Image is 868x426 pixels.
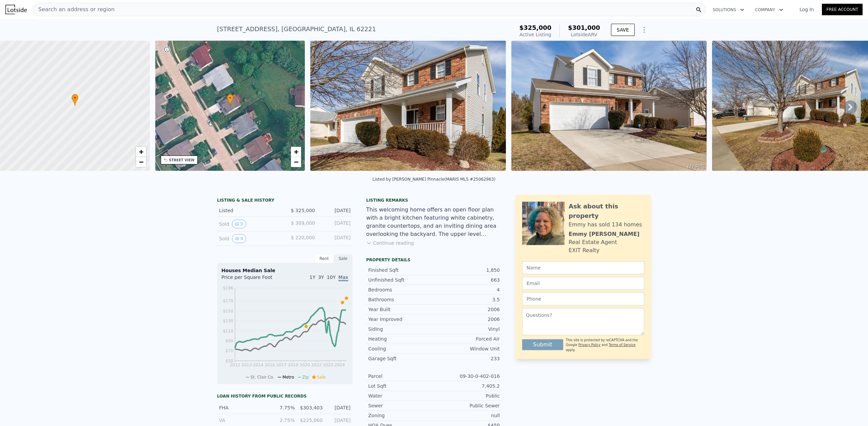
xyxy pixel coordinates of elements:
[291,147,301,157] a: Zoom in
[522,261,644,274] input: Name
[225,348,233,353] tspan: $70
[434,286,500,293] div: 4
[434,267,500,273] div: 1,850
[366,198,502,203] div: Listing remarks
[223,309,233,313] tspan: $150
[368,306,434,313] div: Year Built
[299,404,322,411] div: $303,403
[434,392,500,399] div: Public
[368,286,434,293] div: Bedrooms
[225,339,233,343] tspan: $90
[136,147,146,157] a: Zoom in
[368,336,434,342] div: Heating
[271,404,295,411] div: 7.75%
[434,402,500,409] div: Public Sewer
[310,41,506,171] img: Sale: 169766036 Parcel: 24271938
[219,417,267,424] div: VA
[318,275,324,280] span: 3Y
[139,147,143,156] span: +
[434,316,500,323] div: 2006
[569,202,644,221] div: Ask about this property
[335,363,345,367] tspan: 2024
[223,329,233,333] tspan: $110
[368,355,434,362] div: Garage Sqft
[169,158,195,163] div: STREET VIEW
[227,95,234,101] span: •
[434,383,500,389] div: 7,405.2
[230,363,240,367] tspan: 2012
[320,207,351,214] div: [DATE]
[315,254,334,263] div: Rent
[519,32,551,37] span: Active Listing
[276,363,287,367] tspan: 2017
[317,375,326,380] span: Sale
[300,363,310,367] tspan: 2020
[434,336,500,342] div: Forced Air
[33,5,115,14] span: Search an address or region
[310,275,315,280] span: 1Y
[311,363,322,367] tspan: 2022
[368,277,434,283] div: Unfinished Sqft
[791,6,822,13] a: Log In
[72,94,78,106] div: •
[227,94,234,106] div: •
[568,31,600,38] div: Lotside ARV
[217,24,376,34] div: [STREET_ADDRESS] , [GEOGRAPHIC_DATA] , IL 62221
[265,363,275,367] tspan: 2016
[241,363,252,367] tspan: 2013
[338,275,348,281] span: Max
[217,393,353,399] div: Loan history from public records
[522,339,563,350] button: Submit
[569,238,617,246] div: Real Estate Agent
[327,417,351,424] div: [DATE]
[327,275,336,280] span: 10Y
[299,417,322,424] div: $225,060
[136,157,146,167] a: Zoom out
[334,254,353,263] div: Sale
[282,375,294,380] span: Metro
[373,177,496,182] div: Listed by [PERSON_NAME] Pinnacle (MARIS MLS #25062963)
[609,343,635,347] a: Terms of Service
[320,220,351,228] div: [DATE]
[223,286,233,290] tspan: $196
[434,345,500,352] div: Window Unit
[291,208,315,213] span: $ 325,000
[221,267,348,274] div: Houses Median Sale
[327,404,351,411] div: [DATE]
[750,4,789,16] button: Company
[320,234,351,243] div: [DATE]
[221,274,285,285] div: Price per Square Foot
[219,404,267,411] div: FHA
[232,220,246,228] button: View historical data
[519,24,552,31] span: $325,000
[294,158,298,166] span: −
[253,363,263,367] tspan: 2014
[368,316,434,323] div: Year Improved
[368,392,434,399] div: Water
[569,221,642,229] div: Emmy has sold 134 homes
[707,4,750,16] button: Solutions
[368,373,434,380] div: Parcel
[291,235,315,240] span: $ 220,000
[434,296,500,303] div: 3.5
[291,220,315,226] span: $ 309,000
[366,240,414,246] button: Continue reading
[323,363,333,367] tspan: 2023
[271,417,295,424] div: 2.75%
[434,373,500,380] div: 09-30-0-402-016
[291,157,301,167] a: Zoom out
[366,206,502,238] div: This welcoming home offers an open floor plan with a bright kitchen featuring white cabinetry, gr...
[368,267,434,273] div: Finished Sqft
[302,375,309,380] span: Zip
[434,326,500,332] div: Vinyl
[566,338,644,352] div: This site is protected by reCAPTCHA and the Google and apply.
[568,24,600,31] span: $301,000
[368,296,434,303] div: Bathrooms
[366,257,502,263] div: Property details
[368,326,434,332] div: Siding
[232,234,246,243] button: View historical data
[368,345,434,352] div: Cooling
[72,95,78,101] span: •
[288,363,298,367] tspan: 2019
[611,24,635,36] button: SAVE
